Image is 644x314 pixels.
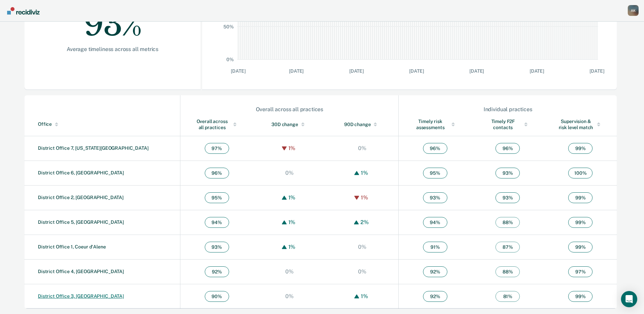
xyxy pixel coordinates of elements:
[205,291,229,302] span: 90 %
[287,194,297,201] div: 1%
[485,118,531,130] div: Timely F2F contacts
[495,266,520,277] span: 88 %
[7,7,40,15] img: Recidiviz
[628,5,639,16] button: Profile dropdown button
[253,113,326,136] th: Toggle SortBy
[495,143,520,154] span: 96 %
[359,194,370,201] div: 1%
[495,168,520,178] span: 93 %
[423,168,447,178] span: 95 %
[423,291,447,302] span: 92 %
[181,106,398,113] div: Overall across all practices
[409,68,424,74] text: [DATE]
[38,293,124,299] a: District Office 3, [GEOGRAPHIC_DATA]
[399,113,471,136] th: Toggle SortBy
[568,266,593,277] span: 97 %
[356,244,368,250] div: 0%
[423,266,447,277] span: 92 %
[495,242,520,252] span: 87 %
[287,145,297,151] div: 1%
[284,170,295,176] div: 0%
[568,143,593,154] span: 99 %
[359,219,371,225] div: 2%
[46,46,179,52] div: Average timeliness across all metrics
[24,113,180,136] th: Toggle SortBy
[399,106,617,113] div: Individual practices
[469,68,484,74] text: [DATE]
[412,118,458,130] div: Timely risk assessments
[287,219,297,225] div: 1%
[38,195,124,200] a: District Office 2, [GEOGRAPHIC_DATA]
[231,68,246,74] text: [DATE]
[205,217,229,228] span: 94 %
[356,145,368,151] div: 0%
[284,293,295,299] div: 0%
[38,121,177,127] div: Office
[38,244,106,249] a: District Office 1, Coeur d'Alene
[423,242,447,252] span: 91 %
[289,68,304,74] text: [DATE]
[568,291,593,302] span: 99 %
[267,121,312,127] div: 30D change
[205,266,229,277] span: 92 %
[495,291,520,302] span: 81 %
[423,143,447,154] span: 96 %
[568,192,593,203] span: 99 %
[558,118,603,130] div: Supervision & risk level match
[628,5,639,16] div: A K
[180,113,253,136] th: Toggle SortBy
[471,113,544,136] th: Toggle SortBy
[568,168,593,178] span: 100 %
[287,244,297,250] div: 1%
[349,68,364,74] text: [DATE]
[38,269,124,274] a: District Office 4, [GEOGRAPHIC_DATA]
[38,219,124,225] a: District Office 5, [GEOGRAPHIC_DATA]
[568,242,593,252] span: 99 %
[356,268,368,275] div: 0%
[205,242,229,252] span: 93 %
[423,192,447,203] span: 93 %
[423,217,447,228] span: 94 %
[194,118,240,130] div: Overall across all practices
[590,68,604,74] text: [DATE]
[359,293,370,299] div: 1%
[530,68,544,74] text: [DATE]
[359,170,370,176] div: 1%
[621,291,637,307] div: Open Intercom Messenger
[38,145,149,151] a: District Office 7, [US_STATE][GEOGRAPHIC_DATA]
[284,268,295,275] div: 0%
[205,168,229,178] span: 96 %
[38,170,124,175] a: District Office 6, [GEOGRAPHIC_DATA]
[495,217,520,228] span: 88 %
[205,143,229,154] span: 97 %
[326,113,399,136] th: Toggle SortBy
[544,113,617,136] th: Toggle SortBy
[205,192,229,203] span: 95 %
[495,192,520,203] span: 93 %
[339,121,385,127] div: 90D change
[568,217,593,228] span: 99 %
